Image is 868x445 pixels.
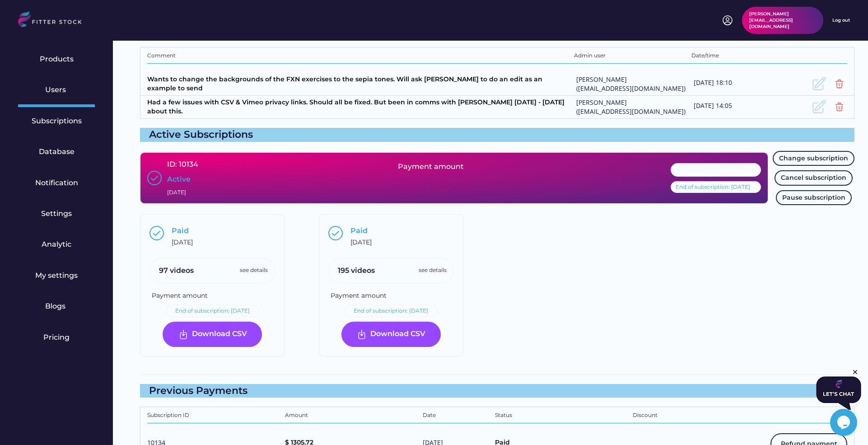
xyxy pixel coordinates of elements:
div: Users [45,85,68,95]
div: Database [39,147,75,157]
button: Pause subscription [776,190,852,206]
button: Change subscription [773,151,854,166]
div: Paid [172,226,189,236]
div: [DATE] 18:10 [694,78,807,89]
div: End of subscription: [DATE] [676,183,750,191]
img: Frame%20%287%29.svg [178,329,189,340]
div: Log out [832,17,850,23]
div: Amount [285,412,418,421]
div: Subscriptions [32,116,82,126]
img: LOGO.svg [18,11,89,30]
div: [PERSON_NAME] ([EMAIL_ADDRESS][DOMAIN_NAME]) [576,75,689,93]
div: Date/time [691,52,804,61]
div: Admin user [574,52,687,61]
iframe: chat widget [830,409,859,436]
img: Group%201000002397.svg [328,226,343,240]
div: Status [495,412,628,421]
img: Group%201000002397.svg [147,171,162,185]
div: Paid [350,226,368,236]
div: Payment amount [331,291,387,300]
div: [PERSON_NAME][EMAIL_ADDRESS][DOMAIN_NAME] [749,11,816,30]
div: Wants to change the backgrounds of the FXN exercises to the sepia tones. Will ask [PERSON_NAME] t... [147,75,572,93]
div: Previous Payments [140,384,854,398]
img: Group%201000002354.svg [831,76,847,92]
div: [DATE] [350,238,372,247]
img: Frame.svg [811,99,827,115]
div: Download CSV [370,329,425,340]
div: Analytic [42,239,71,249]
div: Payment amount [152,291,208,300]
img: Group%201000002397.svg [149,226,164,240]
div: Payment amount [398,162,466,172]
div: Active Subscriptions [140,128,854,142]
button: Cancel subscription [775,170,853,186]
div: Settings [41,209,72,219]
div: Had a few issues with CSV & Vimeo privacy links. Should all be fixed. But been in comms with [PER... [147,98,572,116]
div: Blogs [45,301,68,311]
div: Download CSV [192,329,247,340]
div: Active [167,174,191,184]
div: [DATE] [172,238,193,247]
img: Frame.svg [811,76,827,92]
div: see details [419,267,447,274]
div: Products [40,54,74,64]
div: Discount [633,412,766,421]
div: Pricing [43,333,70,342]
img: Group%201000002354.svg [831,99,847,115]
div: My settings [35,271,78,281]
div: [PERSON_NAME] ([EMAIL_ADDRESS][DOMAIN_NAME]) [576,98,689,116]
div: 97 videos [159,266,194,276]
div: Notification [35,178,78,188]
img: Frame%20%287%29.svg [356,329,367,340]
div: Subscription ID [147,412,280,421]
img: profile-circle.svg [722,15,733,26]
div: ID: 10134 [167,159,198,169]
div: End of subscription: [DATE] [354,307,428,315]
iframe: chat widget [816,368,861,410]
div: Comment [147,52,569,61]
div: [DATE] [167,189,186,197]
div: 195 videos [338,266,375,276]
div: Date [423,412,490,421]
div: [DATE] 14:05 [694,101,807,112]
div: End of subscription: [DATE] [175,307,250,315]
div: see details [240,267,268,274]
